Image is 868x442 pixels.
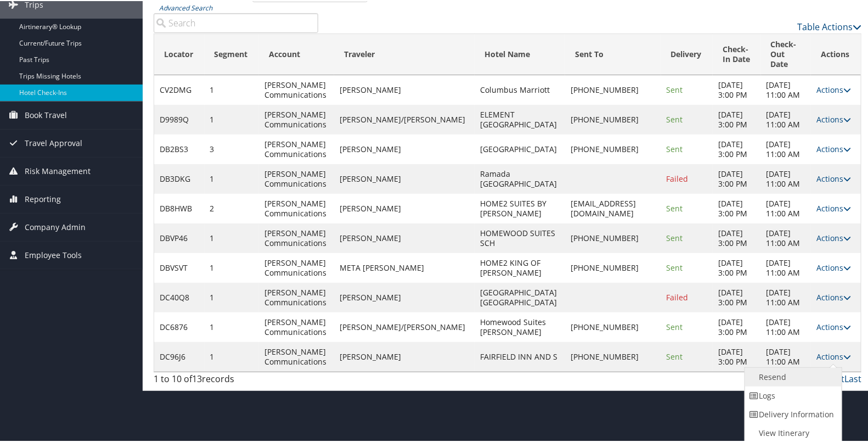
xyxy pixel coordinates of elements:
td: [DATE] 3:00 PM [713,133,760,163]
td: [PERSON_NAME] Communications [259,74,334,104]
span: Sent [667,113,683,124]
td: DBVSVT [154,252,205,282]
td: 1 [205,282,260,311]
td: 1 [205,104,260,133]
td: [PERSON_NAME]/[PERSON_NAME] [334,311,475,341]
td: [PHONE_NUMBER] [565,74,661,104]
td: [DATE] 3:00 PM [713,311,760,341]
span: Reporting [25,184,61,212]
td: [DATE] 11:00 AM [761,252,811,282]
span: Sent [667,321,683,331]
span: Company Admin [25,212,86,240]
td: [DATE] 3:00 PM [713,163,760,193]
th: Check-Out Date: activate to sort column ascending [761,33,811,74]
a: Actions [816,202,851,212]
a: Actions [816,143,851,153]
th: Segment: activate to sort column ascending [205,33,260,74]
td: HOMEWOOD SUITES SCH [475,222,565,252]
span: Sent [667,143,683,153]
td: [DATE] 11:00 AM [761,104,811,133]
a: Actions [816,83,851,94]
td: 1 [205,311,260,341]
td: [DATE] 3:00 PM [713,341,760,371]
td: [PERSON_NAME] Communications [259,282,334,311]
td: DC6876 [154,311,205,341]
span: Employee Tools [25,240,82,268]
td: [GEOGRAPHIC_DATA] [GEOGRAPHIC_DATA] [475,282,565,311]
td: [DATE] 3:00 PM [713,104,760,133]
td: [PERSON_NAME] [334,74,475,104]
td: [EMAIL_ADDRESS][DOMAIN_NAME] [565,193,661,222]
input: Advanced Search [154,12,318,32]
td: [PERSON_NAME] [334,133,475,163]
span: Sent [667,261,683,272]
td: [PERSON_NAME] Communications [259,341,334,371]
td: [PERSON_NAME] [334,163,475,193]
td: [DATE] 3:00 PM [713,193,760,222]
a: Resend [745,367,839,385]
th: Sent To: activate to sort column ascending [565,33,661,74]
td: DB2BS3 [154,133,205,163]
td: 2 [205,193,260,222]
td: [DATE] 11:00 AM [761,193,811,222]
td: [PHONE_NUMBER] [565,104,661,133]
td: [PERSON_NAME] Communications [259,133,334,163]
span: Risk Management [25,156,91,184]
td: [PERSON_NAME] [334,341,475,371]
td: [PERSON_NAME] Communications [259,104,334,133]
th: Delivery: activate to sort column ascending [661,33,713,74]
div: 1 to 10 of records [154,371,318,390]
td: HOME2 KING OF [PERSON_NAME] [475,252,565,282]
span: Travel Approval [25,128,82,156]
span: Failed [667,291,689,301]
td: [DATE] 11:00 AM [761,133,811,163]
th: Actions [811,33,861,74]
td: ELEMENT [GEOGRAPHIC_DATA] [475,104,565,133]
th: Check-In Date: activate to sort column ascending [713,33,760,74]
th: Locator: activate to sort column ascending [154,33,205,74]
a: Advanced Search [159,2,212,12]
th: Hotel Name: activate to sort column ascending [475,33,565,74]
td: 1 [205,163,260,193]
td: 1 [205,341,260,371]
td: FAIRFIELD INN AND S [475,341,565,371]
td: [DATE] 3:00 PM [713,222,760,252]
td: [DATE] 3:00 PM [713,74,760,104]
span: Failed [667,172,689,183]
th: Account: activate to sort column ascending [259,33,334,74]
a: Actions [816,113,851,124]
td: Homewood Suites [PERSON_NAME] [475,311,565,341]
span: Sent [667,350,683,361]
span: Sent [667,232,683,242]
td: [PERSON_NAME] [334,222,475,252]
td: [DATE] 11:00 AM [761,341,811,371]
td: 3 [205,133,260,163]
span: 13 [192,372,202,384]
td: CV2DMG [154,74,205,104]
td: Ramada [GEOGRAPHIC_DATA] [475,163,565,193]
td: [DATE] 11:00 AM [761,282,811,311]
td: [DATE] 3:00 PM [713,282,760,311]
td: HOME2 SUITES BY [PERSON_NAME] [475,193,565,222]
td: [PERSON_NAME]/[PERSON_NAME] [334,104,475,133]
td: DB8HWB [154,193,205,222]
a: Actions [816,261,851,272]
td: [GEOGRAPHIC_DATA] [475,133,565,163]
td: [PERSON_NAME] [334,282,475,311]
span: Sent [667,83,683,94]
a: Actions [816,321,851,331]
td: [PERSON_NAME] Communications [259,222,334,252]
a: Actions [816,350,851,361]
span: Sent [667,202,683,212]
td: [PHONE_NUMBER] [565,252,661,282]
td: [PHONE_NUMBER] [565,311,661,341]
a: Last [844,372,861,384]
a: Actions [816,291,851,301]
a: Actions [816,172,851,183]
td: META [PERSON_NAME] [334,252,475,282]
td: [PERSON_NAME] [334,193,475,222]
a: Delivery Information [745,404,839,423]
a: Actions [816,232,851,242]
td: [DATE] 11:00 AM [761,311,811,341]
td: DC96J6 [154,341,205,371]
